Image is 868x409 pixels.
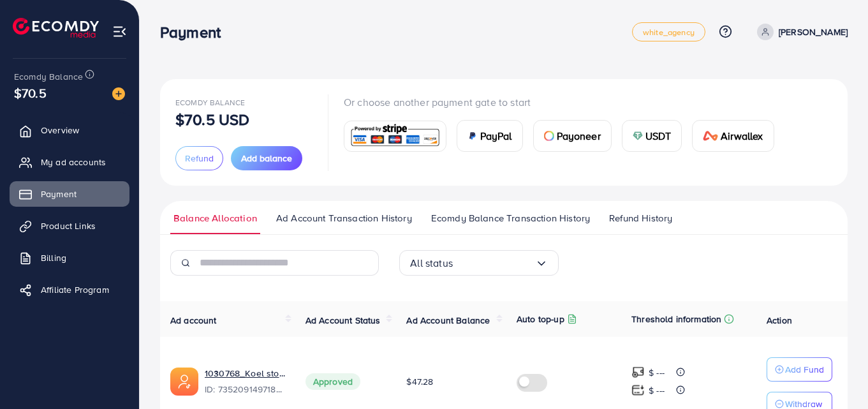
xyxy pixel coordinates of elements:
[703,131,718,141] img: card
[205,367,285,380] a: 1030768_Koel store_1711792217396
[305,373,360,390] span: Approved
[276,211,412,225] span: Ad Account Transaction History
[41,283,109,296] span: Affiliate Program
[170,314,217,327] span: Ad account
[173,211,257,225] span: Balance Allocation
[10,245,129,271] a: Billing
[348,123,442,150] img: card
[645,128,672,144] span: USDT
[41,188,77,200] span: Payment
[533,120,612,152] a: cardPayoneer
[160,23,231,41] h3: Payment
[649,383,665,398] p: $ ---
[185,152,214,165] span: Refund
[643,28,695,36] span: white_agency
[467,131,478,141] img: card
[205,383,285,396] span: ID: 7352091497182806017
[779,24,848,40] p: [PERSON_NAME]
[10,117,129,143] a: Overview
[767,314,792,327] span: Action
[305,314,381,327] span: Ad Account Status
[14,84,47,102] span: $70.5
[175,97,245,108] span: Ecomdy Balance
[633,131,643,141] img: card
[767,357,832,382] button: Add Fund
[544,131,554,141] img: card
[344,121,446,152] a: card
[41,219,96,232] span: Product Links
[41,251,66,264] span: Billing
[10,213,129,239] a: Product Links
[631,366,645,379] img: top-up amount
[457,120,523,152] a: cardPayPal
[752,24,848,40] a: [PERSON_NAME]
[692,120,774,152] a: cardAirwallex
[557,128,601,144] span: Payoneer
[785,362,824,377] p: Add Fund
[10,149,129,175] a: My ad accounts
[41,156,106,168] span: My ad accounts
[112,87,125,100] img: image
[175,112,249,127] p: $70.5 USD
[480,128,512,144] span: PayPal
[14,70,83,83] span: Ecomdy Balance
[517,311,564,327] p: Auto top-up
[10,277,129,302] a: Affiliate Program
[721,128,763,144] span: Airwallex
[13,18,99,38] img: logo
[344,94,784,110] p: Or choose another payment gate to start
[406,375,433,388] span: $47.28
[112,24,127,39] img: menu
[205,367,285,396] div: <span class='underline'>1030768_Koel store_1711792217396</span></br>7352091497182806017
[649,365,665,380] p: $ ---
[632,22,705,41] a: white_agency
[631,311,721,327] p: Threshold information
[431,211,590,225] span: Ecomdy Balance Transaction History
[175,146,223,170] button: Refund
[10,181,129,207] a: Payment
[453,253,535,273] input: Search for option
[241,152,292,165] span: Add balance
[170,368,198,396] img: ic-ads-acc.e4c84228.svg
[622,120,682,152] a: cardUSDT
[231,146,302,170] button: Add balance
[406,314,490,327] span: Ad Account Balance
[410,253,453,273] span: All status
[399,250,559,276] div: Search for option
[631,383,645,397] img: top-up amount
[609,211,672,225] span: Refund History
[41,124,79,137] span: Overview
